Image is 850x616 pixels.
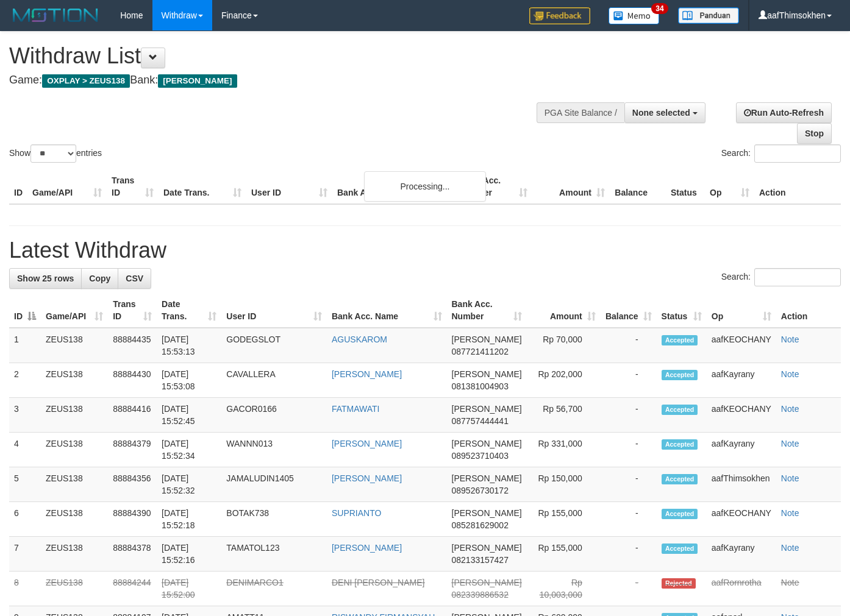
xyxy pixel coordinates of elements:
[662,509,698,519] span: Accepted
[157,433,221,467] td: [DATE] 15:52:34
[781,404,799,414] a: Note
[30,144,76,163] select: Showentries
[9,169,27,204] th: ID
[707,363,776,398] td: aafKayrany
[9,502,41,537] td: 6
[157,502,221,537] td: [DATE] 15:52:18
[89,274,110,283] span: Copy
[707,467,776,502] td: aafThimsokhen
[754,169,841,204] th: Action
[452,416,509,426] span: Copy 087757444441 to clipboard
[332,335,387,344] a: AGUSKAROM
[452,520,509,530] span: Copy 085281629002 to clipboard
[108,537,157,572] td: 88884378
[736,102,832,123] a: Run Auto-Refresh
[452,543,522,553] span: [PERSON_NAME]
[707,328,776,363] td: aafKEOCHANY
[332,508,381,518] a: SUPRIANTO
[108,363,157,398] td: 88884430
[157,467,221,502] td: [DATE] 15:52:32
[601,363,657,398] td: -
[609,7,660,24] img: Button%20Memo.svg
[41,433,108,467] td: ZEUS138
[9,144,102,163] label: Show entries
[452,381,509,391] span: Copy 081381004903 to clipboard
[221,502,327,537] td: BOTAK738
[332,578,424,587] a: DENI [PERSON_NAME]
[452,335,522,344] span: [PERSON_NAME]
[452,555,509,565] span: Copy 082133157427 to clipboard
[721,268,841,286] label: Search:
[107,169,159,204] th: Trans ID
[327,293,447,328] th: Bank Acc. Name: activate to sort column ascending
[662,474,698,484] span: Accepted
[246,169,332,204] th: User ID
[452,451,509,461] span: Copy 089523710403 to clipboard
[651,3,668,14] span: 34
[527,363,601,398] td: Rp 202,000
[364,171,486,202] div: Processing...
[221,467,327,502] td: JAMALUDIN1405
[447,293,527,328] th: Bank Acc. Number: activate to sort column ascending
[9,433,41,467] td: 4
[601,537,657,572] td: -
[601,328,657,363] td: -
[601,293,657,328] th: Balance: activate to sort column ascending
[157,328,221,363] td: [DATE] 15:53:13
[157,398,221,433] td: [DATE] 15:52:45
[776,293,841,328] th: Action
[9,363,41,398] td: 2
[452,473,522,483] span: [PERSON_NAME]
[624,102,705,123] button: None selected
[159,169,246,204] th: Date Trans.
[797,123,832,144] a: Stop
[158,74,237,88] span: [PERSON_NAME]
[662,335,698,345] span: Accepted
[601,572,657,606] td: -
[81,268,118,289] a: Copy
[678,7,739,24] img: panduan.png
[332,543,402,553] a: [PERSON_NAME]
[532,169,610,204] th: Amount
[527,433,601,467] td: Rp 331,000
[9,238,841,263] h1: Latest Withdraw
[41,293,108,328] th: Game/API: activate to sort column ascending
[601,433,657,467] td: -
[9,328,41,363] td: 1
[27,169,107,204] th: Game/API
[332,369,402,379] a: [PERSON_NAME]
[707,293,776,328] th: Op: activate to sort column ascending
[41,363,108,398] td: ZEUS138
[601,502,657,537] td: -
[157,537,221,572] td: [DATE] 15:52:16
[42,74,130,88] span: OXPLAY > ZEUS138
[41,328,108,363] td: ZEUS138
[601,467,657,502] td: -
[9,398,41,433] td: 3
[332,473,402,483] a: [PERSON_NAME]
[781,473,799,483] a: Note
[666,169,705,204] th: Status
[537,102,624,123] div: PGA Site Balance /
[781,543,799,553] a: Note
[221,572,327,606] td: DENIMARCO1
[221,328,327,363] td: GODEGSLOT
[332,404,380,414] a: FATMAWATI
[9,44,554,68] h1: Withdraw List
[707,398,776,433] td: aafKEOCHANY
[9,6,102,24] img: MOTION_logo.png
[17,274,74,283] span: Show 25 rows
[452,578,522,587] span: [PERSON_NAME]
[632,108,690,118] span: None selected
[108,328,157,363] td: 88884435
[662,578,696,589] span: Rejected
[452,590,509,600] span: Copy 082339886532 to clipboard
[9,293,41,328] th: ID: activate to sort column descending
[527,398,601,433] td: Rp 56,700
[527,293,601,328] th: Amount: activate to sort column ascending
[332,439,402,448] a: [PERSON_NAME]
[662,370,698,380] span: Accepted
[662,543,698,554] span: Accepted
[108,572,157,606] td: 88884244
[221,293,327,328] th: User ID: activate to sort column ascending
